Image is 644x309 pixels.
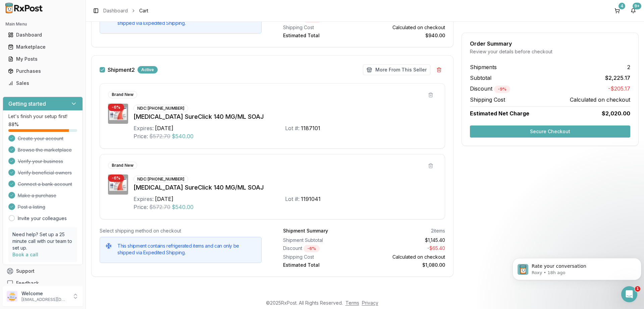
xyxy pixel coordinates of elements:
[133,183,437,192] div: [MEDICAL_DATA] SureClick 140 MG/ML SOAJ
[117,243,256,256] h5: This shipment contains refrigerated items and can only be shipped via Expedited Shipping.
[619,3,625,9] div: 4
[133,203,148,211] div: Price:
[3,66,83,76] button: Purchases
[283,237,362,244] div: Shipment Subtotal
[155,195,173,203] div: [DATE]
[108,91,137,98] div: Brand New
[3,30,83,40] button: Dashboard
[12,231,73,251] p: Need help? Set up a 25 minute call with our team to set up.
[470,41,630,46] div: Order Summary
[8,68,77,74] div: Purchases
[367,24,445,31] div: Calculated on checkout
[3,265,83,277] button: Support
[283,227,328,234] div: Shipment Summary
[367,32,445,39] div: $940.00
[627,63,630,71] span: 2
[283,262,362,268] div: Estimated Total
[172,203,194,211] span: $540.00
[367,237,445,244] div: $1,145.40
[362,300,378,306] a: Privacy
[470,125,630,138] button: Secure Checkout
[133,132,148,140] div: Price:
[3,277,83,289] button: Feedback
[301,124,320,132] div: 1187101
[363,64,430,75] button: More From This Seller
[8,100,46,108] h3: Getting started
[108,104,124,111] div: - 6 %
[285,195,300,203] div: Lot #:
[18,204,45,210] span: Post a listing
[8,113,77,120] p: Let's finish your setup first!
[470,110,529,117] span: Estimated Net Charge
[3,78,83,89] button: Sales
[494,86,510,93] div: - 9 %
[8,56,77,62] div: My Posts
[3,42,83,52] button: Marketplace
[108,104,128,124] img: Repatha SureClick 140 MG/ML SOAJ
[108,174,128,195] img: Repatha SureClick 140 MG/ML SOAJ
[5,41,80,53] a: Marketplace
[16,280,39,287] span: Feedback
[138,66,158,73] div: Active
[367,262,445,268] div: $1,080.00
[8,121,19,128] span: 88 %
[3,54,83,64] button: My Posts
[133,112,437,121] div: [MEDICAL_DATA] SureClick 140 MG/ML SOAJ
[470,96,505,104] span: Shipping Cost
[605,74,630,82] span: $2,225.17
[635,286,640,292] span: 1
[304,245,320,252] div: - 6 %
[5,29,80,41] a: Dashboard
[283,32,362,39] div: Estimated Total
[149,132,170,140] span: $572.70
[108,67,135,72] label: Shipment 2
[283,24,362,31] div: Shipping Cost
[18,158,63,165] span: Verify your business
[8,32,77,38] div: Dashboard
[301,195,321,203] div: 1191041
[510,244,644,291] iframe: Intercom notifications message
[108,174,124,182] div: - 6 %
[18,135,63,142] span: Create your account
[470,85,510,92] span: Discount
[18,169,72,176] span: Verify beneficial owners
[103,7,128,14] a: Dashboard
[5,77,80,89] a: Sales
[18,181,72,188] span: Connect a bank account
[470,63,497,71] span: Shipments
[12,252,38,257] a: Book a call
[133,175,188,183] div: NDC: [PHONE_NUMBER]
[21,297,68,302] p: [EMAIL_ADDRESS][DOMAIN_NAME]
[470,74,491,82] span: Subtotal
[7,291,17,302] img: User avatar
[133,105,188,112] div: NDC: [PHONE_NUMBER]
[608,85,630,93] span: -$205.17
[133,124,154,132] div: Expires:
[431,227,445,234] div: 2 items
[18,147,72,153] span: Browse the marketplace
[5,65,80,77] a: Purchases
[8,80,77,87] div: Sales
[3,3,46,13] img: RxPost Logo
[570,96,630,104] span: Calculated on checkout
[283,245,362,252] div: Discount
[100,227,262,234] div: Select shipping method on checkout
[155,124,173,132] div: [DATE]
[139,7,148,14] span: Cart
[18,215,67,222] a: Invite your colleagues
[621,286,637,302] iframe: Intercom live chat
[5,21,80,27] h2: Main Menu
[8,44,77,50] div: Marketplace
[108,162,137,169] div: Brand New
[21,290,68,297] p: Welcome
[345,300,359,306] a: Terms
[103,7,148,14] nav: breadcrumb
[133,195,154,203] div: Expires:
[18,192,56,199] span: Make a purchase
[285,124,300,132] div: Lot #:
[470,48,630,55] div: Review your details before checkout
